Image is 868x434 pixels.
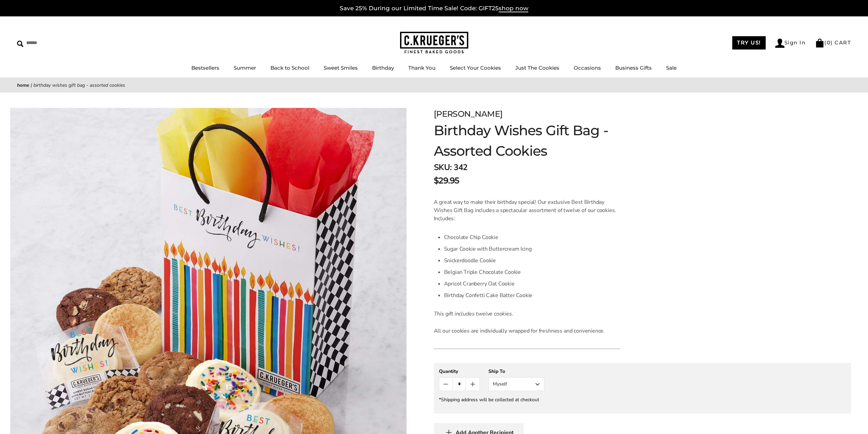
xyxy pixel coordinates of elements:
img: Search [17,41,24,47]
span: 0 [827,39,831,46]
div: Quantity [439,368,480,375]
a: Thank You [408,65,436,71]
gfm-form: New recipient [434,363,851,414]
img: Bag [815,39,824,47]
a: Sale [666,65,677,71]
h1: Birthday Wishes Gift Bag - Assorted Cookies [434,120,651,161]
em: This gift includes twelve cookies. [434,310,513,318]
a: Bestsellers [191,65,219,71]
input: Quantity [453,378,466,391]
span: shop now [499,5,528,12]
li: Birthday Confetti Cake Batter Cookie [444,290,620,301]
a: (0) CART [815,39,851,46]
span: | [31,82,32,88]
li: Snickerdoodle Cookie [444,255,620,266]
a: Business Gifts [615,65,652,71]
p: All our cookies are individually wrapped for freshness and convenience. [434,327,620,335]
a: Save 25% During our Limited Time Sale! Code: GIFT25shop now [340,5,528,12]
li: Sugar Cookie with Buttercream Icing [444,243,620,255]
li: Apricot Cranberry Oat Cookie [444,278,620,290]
img: Account [775,39,784,48]
input: Search [17,38,98,48]
button: Count plus [466,378,479,391]
button: Myself [488,377,544,391]
a: Sign In [775,39,806,48]
a: Occasions [574,65,601,71]
p: A great way to make their birthday special! Our exclusive Best Birthday Wishes Gift Bag includes ... [434,198,620,223]
li: Chocolate Chip Cookie [444,232,620,243]
div: [PERSON_NAME] [434,108,651,120]
a: Home [17,82,29,88]
a: Birthday [372,65,394,71]
a: Summer [234,65,256,71]
div: *Shipping address will be collected at checkout [439,396,846,403]
a: TRY US! [732,36,766,50]
button: Count minus [439,378,453,391]
a: Back to School [270,65,309,71]
a: Select Your Cookies [450,65,501,71]
nav: breadcrumbs [17,81,851,89]
img: C.KRUEGER'S [400,32,468,54]
div: Ship To [488,368,544,375]
a: Just The Cookies [515,65,559,71]
li: Belgian Triple Chocolate Cookie [444,266,620,278]
strong: SKU: [434,162,452,173]
span: Birthday Wishes Gift Bag - Assorted Cookies [33,82,125,88]
span: $29.95 [434,174,459,187]
a: Sweet Smiles [324,65,358,71]
span: 342 [454,162,468,173]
